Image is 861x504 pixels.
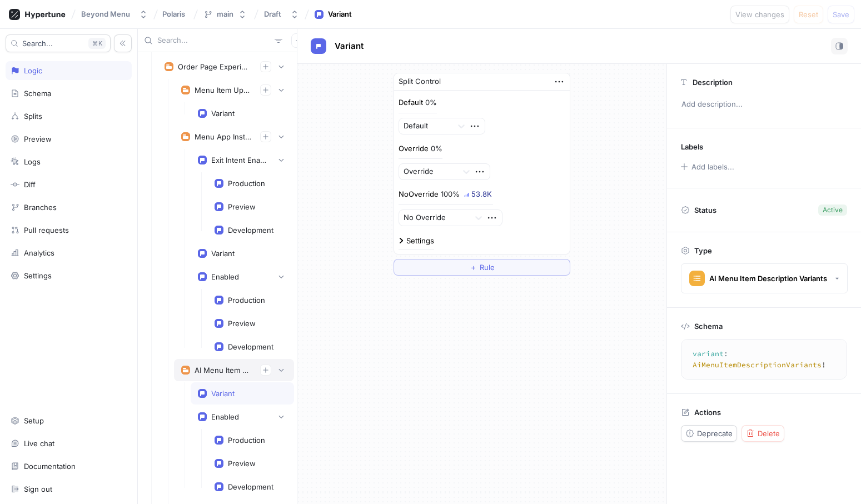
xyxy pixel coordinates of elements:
button: AI Menu Item Description Variants [681,263,848,293]
div: Preview [228,202,256,211]
div: 0% [425,99,437,106]
div: Draft [264,9,281,19]
span: Polaris [162,10,185,18]
div: Production [228,436,265,445]
p: Status [694,202,716,218]
div: Variant [211,389,235,398]
p: NoOverride [399,189,439,200]
div: Live chat [24,439,54,448]
div: Add labels... [691,163,734,171]
span: ＋ [470,264,477,271]
p: Override [399,143,429,154]
div: Production [228,296,265,305]
div: Development [228,482,273,491]
div: Documentation [24,462,76,471]
p: Schema [694,322,723,331]
button: Draft [260,5,303,23]
div: K [88,38,106,49]
div: Analytics [24,248,54,257]
div: Order Page Experiments [178,62,251,71]
button: Delete [741,425,784,442]
p: Type [694,246,712,255]
div: AI Menu Item Description [195,366,251,375]
span: Delete [758,430,780,437]
button: Reset [794,6,823,23]
div: AI Menu Item Description Variants [709,274,827,283]
span: Rule [480,264,495,271]
div: Menu App Installation Prompts [195,132,251,141]
p: Labels [681,142,703,151]
span: View changes [735,11,784,18]
div: Menu Item Upsell [195,86,251,94]
button: Deprecate [681,425,737,442]
div: 0% [431,145,442,152]
input: Search... [157,35,270,46]
p: Description [693,78,733,87]
div: 53.8K [471,191,492,198]
div: Exit Intent Enabled [211,156,267,164]
div: Settings [406,237,434,244]
div: Production [228,179,265,188]
div: Variant [328,9,352,20]
button: Save [828,6,854,23]
div: Variant [211,249,235,258]
button: Search...K [6,34,111,52]
button: ＋Rule [394,259,570,276]
div: 100% [441,191,460,198]
span: Variant [335,42,364,51]
div: Development [228,342,273,351]
div: Sign out [24,485,52,493]
div: Beyond Menu [81,9,130,19]
div: Preview [24,134,52,143]
div: Logs [24,157,41,166]
button: View changes [730,6,789,23]
p: Actions [694,408,721,417]
button: main [199,5,251,23]
div: Settings [24,271,52,280]
div: Branches [24,203,57,212]
div: Diff [24,180,36,189]
span: Reset [799,11,818,18]
div: Active [823,205,843,215]
div: Preview [228,459,256,468]
div: Variant [211,109,235,118]
div: Enabled [211,412,239,421]
div: Enabled [211,272,239,281]
button: Add labels... [677,159,737,174]
div: Pull requests [24,226,69,234]
div: Schema [24,89,51,98]
span: Search... [22,40,53,47]
div: Split Control [399,76,441,87]
div: Logic [24,66,42,75]
div: Splits [24,112,42,121]
div: Preview [228,319,256,328]
a: Documentation [6,457,132,476]
p: Default [399,97,423,108]
div: Development [228,226,273,234]
span: Deprecate [697,430,733,437]
p: Add description... [676,95,852,114]
button: Beyond Menu [77,5,152,23]
div: main [217,9,233,19]
span: Save [833,11,849,18]
div: Setup [24,416,44,425]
